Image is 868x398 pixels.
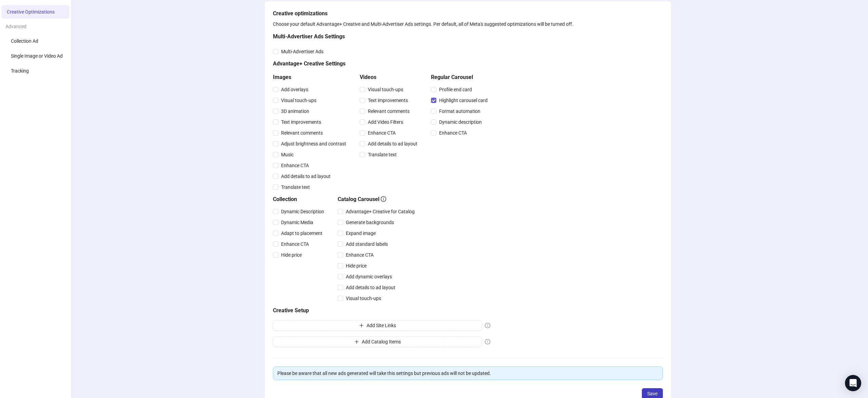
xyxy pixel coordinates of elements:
[436,129,470,137] span: Enhance CTA
[359,323,364,328] span: plus
[278,208,327,215] span: Dynamic Description
[273,9,663,18] h5: Creative optimizations
[436,97,490,104] span: Highlight carousel card
[278,173,333,180] span: Add details to ad layout
[273,20,663,28] div: Choose your default Advantage+ Creative and Multi-Advertiser Ads settings. Per default, all of Me...
[365,140,420,147] span: Add details to ad layout
[273,336,482,347] button: Add Catalog Items
[273,195,327,203] h5: Collection
[278,162,312,169] span: Enhance CTA
[278,107,312,115] span: 3D animation
[343,273,395,280] span: Add dynamic overlays
[365,118,406,126] span: Add Video Filters
[365,129,398,137] span: Enhance CTA
[278,140,349,147] span: Adjust brightness and contrast
[845,375,861,391] div: Open Intercom Messenger
[11,68,29,74] span: Tracking
[11,53,63,59] span: Single Image or Video Ad
[485,323,490,328] span: exclamation-circle
[273,306,490,315] h5: Creative Setup
[273,33,490,41] h5: Multi-Advertiser Ads Settings
[367,323,396,328] span: Add Site Links
[278,48,326,55] span: Multi-Advertiser Ads
[343,284,398,291] span: Add details to ad layout
[273,73,349,81] h5: Images
[362,339,401,344] span: Add Catalog Items
[354,339,359,344] span: plus
[278,97,319,104] span: Visual touch-ups
[11,38,38,44] span: Collection Ad
[278,151,296,158] span: Music
[278,251,304,259] span: Hide price
[343,251,376,259] span: Enhance CTA
[338,195,417,203] h5: Catalog Carousel
[436,118,485,126] span: Dynamic description
[273,320,482,331] button: Add Site Links
[278,183,313,191] span: Translate text
[343,208,417,215] span: Advantage+ Creative for Catalog
[7,9,55,15] span: Creative Optimizations
[278,129,325,137] span: Relevant comments
[360,73,420,81] h5: Videos
[343,262,369,270] span: Hide price
[365,86,406,93] span: Visual touch-ups
[365,151,399,158] span: Translate text
[365,97,411,104] span: Text improvements
[436,107,483,115] span: Format automation
[278,86,311,93] span: Add overlays
[343,230,378,237] span: Expand image
[278,219,316,226] span: Dynamic Media
[277,370,658,377] div: Please be aware that all new ads generated will take this settings but previous ads will not be u...
[647,391,657,396] span: Save
[278,118,324,126] span: Text improvements
[431,73,490,81] h5: Regular Carousel
[343,219,397,226] span: Generate backgrounds
[343,240,391,248] span: Add standard labels
[343,295,384,302] span: Visual touch-ups
[485,339,490,344] span: exclamation-circle
[273,60,490,68] h5: Advantage+ Creative Settings
[436,86,475,93] span: Profile end card
[278,240,312,248] span: Enhance CTA
[278,230,325,237] span: Adapt to placement
[381,196,386,202] span: info-circle
[365,107,412,115] span: Relevant comments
